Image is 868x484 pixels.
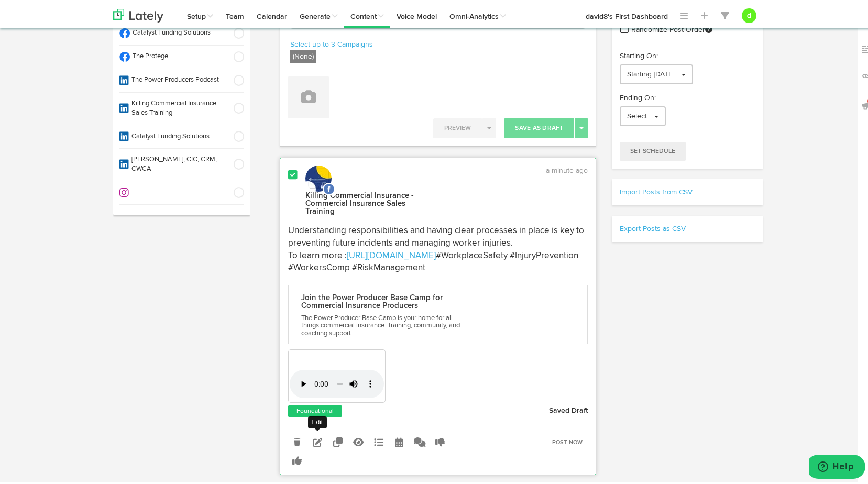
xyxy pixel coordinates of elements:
[129,153,227,172] span: [PERSON_NAME], CIC, CRM, CWCA
[305,190,414,213] strong: Killing Commercial Insurance - Commercial Insurance Sales Training
[549,405,588,412] strong: Saved Draft
[290,48,316,61] label: (None)
[630,146,675,152] span: Set Schedule
[620,186,693,194] a: Import Posts from CSV
[433,116,482,136] button: Preview
[627,69,674,76] span: Starting [DATE]
[546,165,588,172] time: a minute ago
[620,140,686,159] button: Set Schedule
[305,163,332,190] img: picture
[113,7,163,20] img: logo_lately_bg_light.svg
[294,404,336,414] a: Foundational
[308,414,327,426] div: Edit
[504,116,574,136] button: Save As Draft
[129,73,227,83] span: The Power Producers Podcast
[627,111,647,118] span: Select
[130,26,227,36] span: Catalyst Funding Solutions
[301,292,467,307] p: Join the Power Producer Base Camp for Commercial Insurance Producers
[323,181,335,193] img: facebook.svg
[129,130,227,140] span: Catalyst Funding Solutions
[290,37,373,48] a: Select up to 3 Campaigns
[288,223,588,272] p: Understanding responsibilities and having clear processes in place is key to preventing future in...
[547,433,588,448] a: Post Now
[347,249,436,258] a: [URL][DOMAIN_NAME]
[620,91,754,101] p: Ending On:
[631,23,712,33] span: Randomize Post Order
[301,313,467,335] p: The Power Producer Base Camp is your home for all things commercial insurance. Training, communit...
[742,6,756,21] button: d
[290,349,384,396] video: Your browser does not support HTML5 video.
[809,453,865,479] iframe: Opens a widget where you can find more information
[129,97,227,116] span: Killing Commercial Insurance Sales Training
[130,50,227,60] span: The Protege
[620,223,686,230] a: Export Posts as CSV
[620,49,754,59] p: Starting On:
